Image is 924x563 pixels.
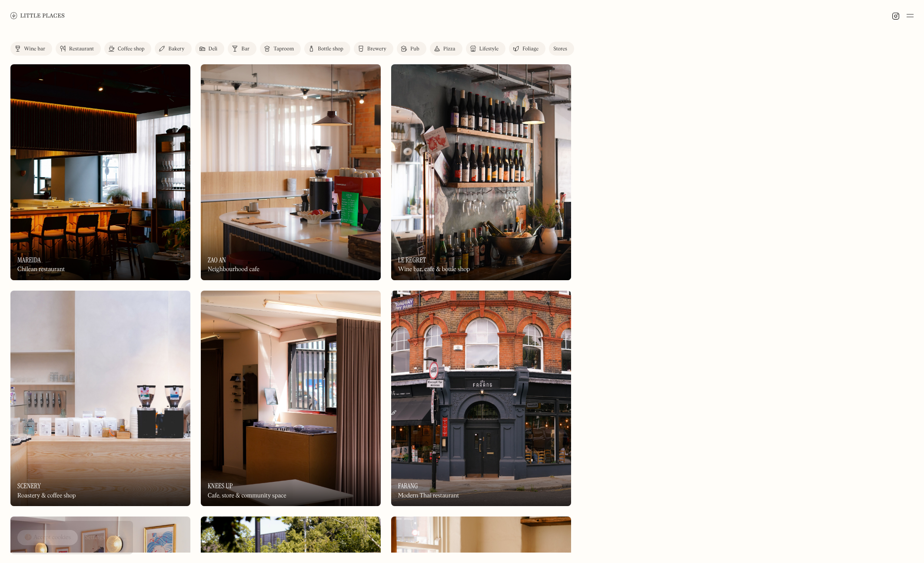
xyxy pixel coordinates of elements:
[304,42,350,56] a: Bottle shop
[208,256,226,264] h3: Zao An
[201,64,381,280] a: Zao AnZao AnZao AnNeighbourhood cafe
[228,42,256,56] a: Bar
[201,64,381,280] img: Zao An
[168,46,184,52] div: Bakery
[391,64,571,280] a: Le RegretLe RegretLe RegretWine bar, cafe & bottle shop
[466,42,505,56] a: Lifestyle
[430,42,462,56] a: Pizza
[24,533,71,542] div: 🍪 Accept cookies
[118,46,144,52] div: Coffee shop
[104,42,151,56] a: Coffee shop
[85,528,105,547] a: Settings
[56,42,101,56] a: Restaurant
[69,46,94,52] div: Restaurant
[549,42,574,56] a: Stores
[398,266,470,273] div: Wine bar, cafe & bottle shop
[85,534,105,540] div: Settings
[24,46,45,52] div: Wine bar
[208,266,259,273] div: Neighbourhood cafe
[10,291,190,507] a: SceneryScenerySceneryRoastery & coffee shop
[201,291,381,507] img: Knees Up
[318,46,343,52] div: Bottle shop
[479,46,499,52] div: Lifestyle
[208,482,233,490] h3: Knees Up
[17,256,41,264] h3: Mareida
[397,42,426,56] a: Pub
[410,46,419,52] div: Pub
[109,529,126,546] a: Close Cookie Popup
[522,46,538,52] div: Foliage
[155,42,191,56] a: Bakery
[201,291,381,507] a: Knees UpKnees UpKnees UpCafe, store & community space
[398,482,418,490] h3: Farang
[10,291,190,507] img: Scenery
[10,64,190,280] a: MareidaMareidaMareidaChilean restaurant
[195,42,225,56] a: Deli
[10,64,190,280] img: Mareida
[398,492,459,500] div: Modern Thai restaurant
[17,266,65,273] div: Chilean restaurant
[273,46,294,52] div: Taproom
[241,46,249,52] div: Bar
[208,492,286,500] div: Cafe, store & community space
[209,46,218,52] div: Deli
[391,291,571,507] img: Farang
[509,42,545,56] a: Foliage
[553,46,567,52] div: Stores
[354,42,393,56] a: Brewery
[17,492,76,500] div: Roastery & coffee shop
[443,46,455,52] div: Pizza
[398,256,426,264] h3: Le Regret
[367,46,386,52] div: Brewery
[17,482,41,490] h3: Scenery
[391,64,571,280] img: Le Regret
[391,291,571,507] a: FarangFarangFarangModern Thai restaurant
[17,530,78,546] a: 🍪 Accept cookies
[260,42,301,56] a: Taproom
[10,42,52,56] a: Wine bar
